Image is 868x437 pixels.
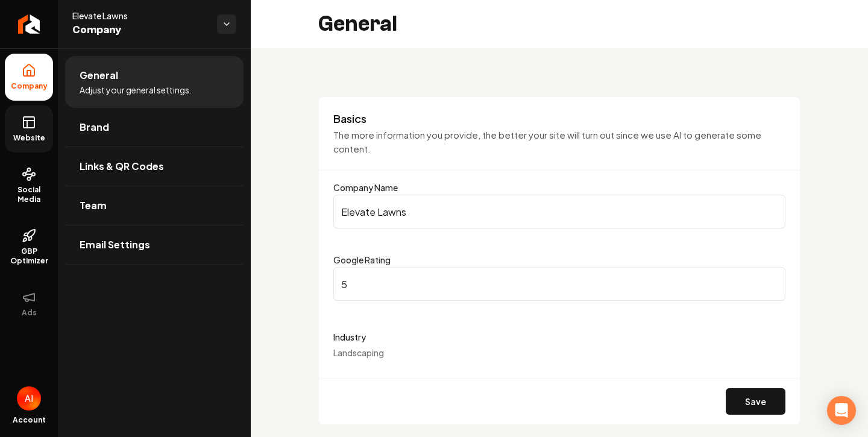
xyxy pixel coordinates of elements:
h2: General [318,12,397,36]
a: Brand [65,108,244,146]
label: Company Name [333,182,398,193]
input: Company Name [333,195,785,228]
a: Team [65,186,244,225]
a: Links & QR Codes [65,147,244,186]
a: Email Settings [65,225,244,264]
span: Elevate Lawns [72,10,207,22]
span: Email Settings [80,237,150,252]
input: Google Rating [333,267,785,301]
span: Adjust your general settings. [80,84,192,96]
span: Landscaping [333,347,384,358]
span: Account [13,415,46,425]
span: Brand [80,120,109,134]
button: Save [726,388,785,415]
button: Ads [5,280,53,327]
span: General [80,68,118,83]
div: Open Intercom Messenger [827,396,856,425]
span: Links & QR Codes [80,159,164,174]
span: Team [80,198,107,213]
button: Open user button [17,386,41,410]
span: Website [8,133,50,143]
span: Company [6,81,52,91]
a: Website [5,105,53,152]
img: Rebolt Logo [18,14,40,34]
img: Abdi Ismael [17,386,41,410]
a: GBP Optimizer [5,219,53,275]
span: Social Media [5,185,53,204]
a: Social Media [5,157,53,214]
label: Industry [333,330,785,344]
h3: Basics [333,112,785,126]
span: Ads [17,308,42,318]
label: Google Rating [333,254,391,265]
p: The more information you provide, the better your site will turn out since we use AI to generate ... [333,128,785,156]
span: Company [72,22,207,39]
span: GBP Optimizer [5,247,53,266]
